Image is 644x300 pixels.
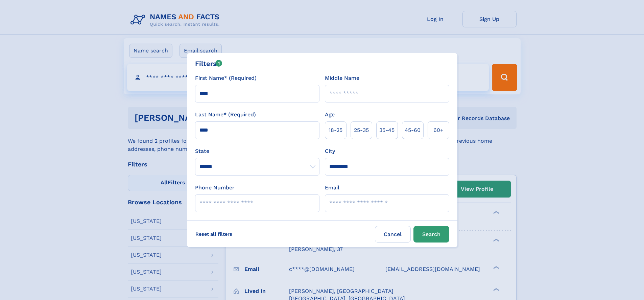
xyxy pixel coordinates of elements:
label: Cancel [375,226,411,243]
span: 60+ [433,126,444,134]
span: 45‑60 [405,126,421,134]
span: 25‑35 [354,126,369,134]
label: Reset all filters [191,226,237,242]
div: Filters [195,59,222,69]
label: State [195,147,319,155]
span: 18‑25 [329,126,342,134]
label: Age [325,111,335,119]
label: First Name* (Required) [195,74,257,82]
label: City [325,147,335,155]
label: Middle Name [325,74,359,82]
label: Last Name* (Required) [195,111,256,119]
span: 35‑45 [379,126,395,134]
button: Search [413,226,449,243]
label: Phone Number [195,184,235,192]
label: Email [325,184,339,192]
